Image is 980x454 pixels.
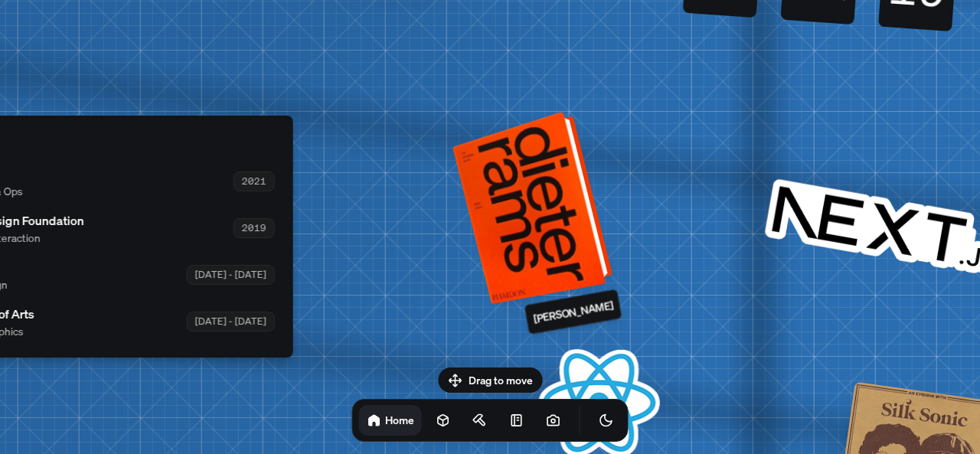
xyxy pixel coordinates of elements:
[591,405,622,436] button: Toggle Theme
[234,218,275,237] div: 2019
[532,296,614,326] p: [PERSON_NAME]
[385,413,414,427] h1: Home
[187,312,275,331] div: [DATE] - [DATE]
[359,405,422,436] a: Home
[234,171,275,191] div: 2021
[187,265,275,284] div: [DATE] - [DATE]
